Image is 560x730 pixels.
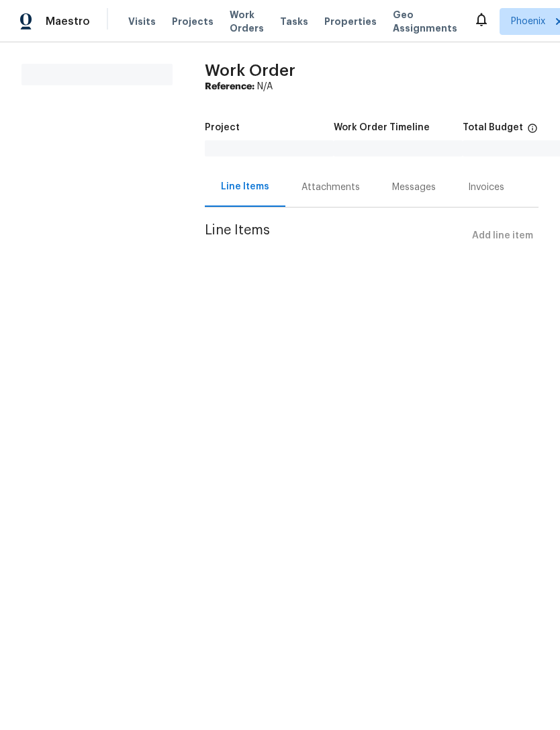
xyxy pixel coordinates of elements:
span: Projects [172,15,214,28]
span: The total cost of line items that have been proposed by Opendoor. This sum includes line items th... [527,123,538,140]
h5: Project [205,123,240,132]
span: Work Order [205,62,295,79]
div: Line Items [221,180,269,193]
div: Messages [392,181,436,194]
span: Tasks [280,17,308,26]
b: Reference: [205,82,254,91]
span: Phoenix [511,15,545,28]
span: Properties [324,15,377,28]
span: Visits [128,15,156,28]
span: Line Items [205,224,467,248]
div: Invoices [468,181,504,194]
span: Maestro [46,15,90,28]
div: Attachments [301,181,360,194]
h5: Work Order Timeline [334,123,430,132]
div: N/A [205,80,539,93]
span: Work Orders [230,8,264,35]
h5: Total Budget [463,123,523,132]
span: Geo Assignments [393,8,457,35]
